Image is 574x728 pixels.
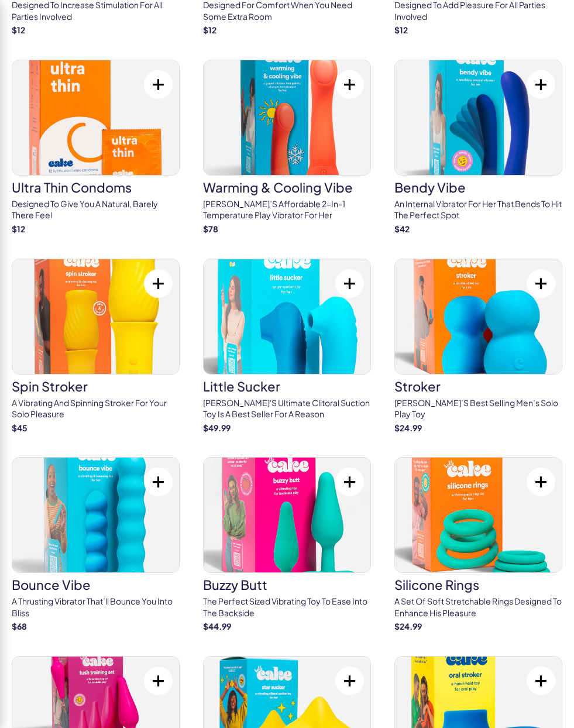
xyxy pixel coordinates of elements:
[203,423,231,433] strong: $ 49.99
[203,380,371,393] h3: little sucker
[204,458,370,572] img: buzzy butt
[395,60,562,175] img: Bendy Vibe
[394,198,562,221] p: An internal vibrator for her that bends to hit the perfect spot
[394,60,562,235] a: Bendy VibeBendy VibeAn internal vibrator for her that bends to hit the perfect spot$42
[12,596,180,619] p: A thrusting vibrator that’ll bounce you into bliss
[203,259,371,434] a: little suckerlittle sucker[PERSON_NAME]'s ultimate clitoral suction toy is a best seller for a re...
[394,596,562,619] p: A set of soft stretchable rings designed to enhance his pleasure
[394,25,408,35] strong: $ 12
[12,198,180,221] p: Designed to give you a natural, barely there feel
[203,181,371,194] h3: Warming & Cooling Vibe
[12,181,180,194] h3: Ultra Thin Condoms
[12,60,180,235] a: Ultra Thin CondomsUltra Thin CondomsDesigned to give you a natural, barely there feel$12
[12,259,179,374] img: spin stroker
[395,259,562,374] img: stroker
[203,224,218,234] strong: $ 78
[394,397,562,420] p: [PERSON_NAME]’s best selling men’s solo play toy
[394,457,562,633] a: silicone ringssilicone ringsA set of soft stretchable rings designed to enhance his pleasure$24.99
[12,25,25,35] strong: $ 12
[394,423,422,433] strong: $ 24.99
[394,621,422,631] strong: $ 24.99
[203,397,371,420] p: [PERSON_NAME]'s ultimate clitoral suction toy is a best seller for a reason
[204,60,370,175] img: Warming & Cooling Vibe
[203,457,371,633] a: buzzy buttbuzzy buttThe perfect sized vibrating toy to ease into the backside$44.99
[12,578,180,591] h3: bounce vibe
[12,259,180,434] a: spin strokerspin strokerA vibrating and spinning stroker for your solo pleasure$45
[394,380,562,393] h3: stroker
[12,458,179,572] img: bounce vibe
[12,380,180,393] h3: spin stroker
[203,596,371,619] p: The perfect sized vibrating toy to ease into the backside
[12,423,28,433] strong: $ 45
[203,25,216,35] strong: $ 12
[203,578,371,591] h3: buzzy butt
[395,458,562,572] img: silicone rings
[394,181,562,194] h3: Bendy Vibe
[394,578,562,591] h3: silicone rings
[394,224,410,234] strong: $ 42
[12,621,27,631] strong: $ 68
[12,397,180,420] p: A vibrating and spinning stroker for your solo pleasure
[204,259,370,374] img: little sucker
[12,60,179,175] img: Ultra Thin Condoms
[394,259,562,434] a: strokerstroker[PERSON_NAME]’s best selling men’s solo play toy$24.99
[203,60,371,235] a: Warming & Cooling VibeWarming & Cooling Vibe[PERSON_NAME]’s affordable 2-in-1 temperature play vi...
[203,621,231,631] strong: $ 44.99
[12,457,180,633] a: bounce vibebounce vibeA thrusting vibrator that’ll bounce you into bliss$68
[12,224,25,234] strong: $ 12
[203,198,371,221] p: [PERSON_NAME]’s affordable 2-in-1 temperature play vibrator for her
